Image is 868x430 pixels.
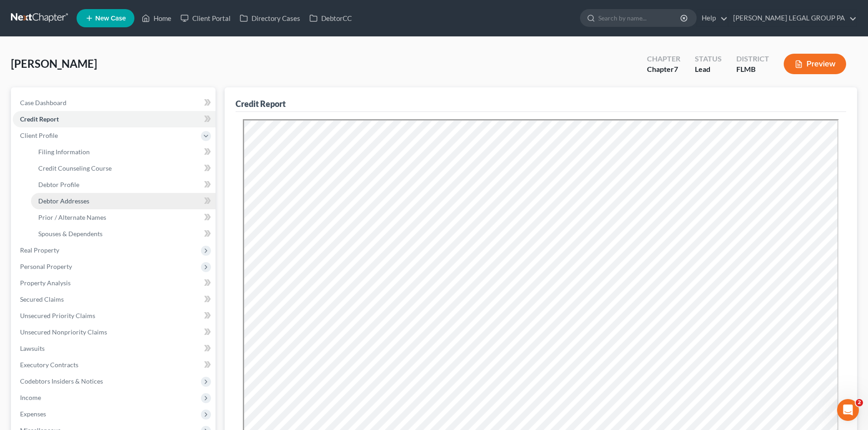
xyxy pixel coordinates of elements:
[95,15,126,22] span: New Case
[31,144,216,160] a: Filing Information
[695,64,722,75] div: Lead
[13,111,216,127] a: Credit Report
[598,10,682,26] input: Search by name...
[137,10,176,26] a: Home
[20,132,58,139] span: Client Profile
[38,181,79,188] span: Debtor Profile
[31,193,216,209] a: Debtor Addresses
[13,308,216,324] a: Unsecured Priority Claims
[13,275,216,291] a: Property Analysis
[236,98,286,109] div: Credit Report
[176,10,235,26] a: Client Portal
[38,230,103,238] span: Spouses & Dependents
[20,312,95,319] span: Unsecured Priority Claims
[647,54,680,64] div: Chapter
[856,399,863,406] span: 2
[31,209,216,226] a: Prior / Alternate Names
[38,213,106,221] span: Prior / Alternate Names
[38,197,89,205] span: Debtor Addresses
[20,328,107,336] span: Unsecured Nonpriority Claims
[729,10,857,26] a: [PERSON_NAME] LEGAL GROUP PA
[20,394,41,401] span: Income
[697,10,728,26] a: Help
[20,99,67,106] span: Case Dashboard
[11,57,97,70] span: [PERSON_NAME]
[13,324,216,340] a: Unsecured Nonpriority Claims
[38,148,90,156] span: Filing Information
[674,65,678,73] span: 7
[31,226,216,242] a: Spouses & Dependents
[31,160,216,177] a: Credit Counseling Course
[736,64,769,75] div: FLMB
[13,95,216,111] a: Case Dashboard
[31,177,216,193] a: Debtor Profile
[13,291,216,308] a: Secured Claims
[20,246,59,254] span: Real Property
[235,10,305,26] a: Directory Cases
[20,344,45,352] span: Lawsuits
[38,164,112,172] span: Credit Counseling Course
[20,279,71,287] span: Property Analysis
[20,377,103,385] span: Codebtors Insiders & Notices
[647,64,680,75] div: Chapter
[784,54,846,74] button: Preview
[305,10,356,26] a: DebtorCC
[736,54,769,64] div: District
[20,115,59,123] span: Credit Report
[13,357,216,373] a: Executory Contracts
[20,263,72,270] span: Personal Property
[837,399,859,421] iframe: Intercom live chat
[13,340,216,357] a: Lawsuits
[20,295,64,303] span: Secured Claims
[695,54,722,64] div: Status
[20,410,46,418] span: Expenses
[20,361,78,369] span: Executory Contracts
